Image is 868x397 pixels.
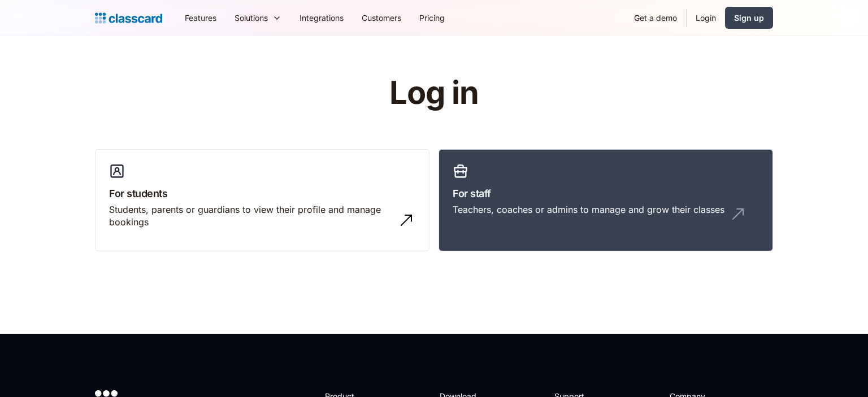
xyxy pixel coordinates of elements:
a: Login [687,5,725,30]
a: Features [176,5,225,30]
a: For studentsStudents, parents or guardians to view their profile and manage bookings [95,149,429,252]
a: Get a demo [625,5,686,30]
a: Logo [95,10,162,26]
a: For staffTeachers, coaches or admins to manage and grow their classes [439,149,773,252]
div: Students, parents or guardians to view their profile and manage bookings [109,203,393,229]
a: Sign up [725,7,773,29]
div: Sign up [734,12,764,24]
a: Customers [353,5,410,30]
a: Integrations [290,5,353,30]
h3: For staff [453,186,759,201]
h3: For students [109,186,415,201]
div: Solutions [235,12,268,24]
a: Pricing [410,5,454,30]
div: Teachers, coaches or admins to manage and grow their classes [453,203,724,216]
h1: Log in [255,76,614,111]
